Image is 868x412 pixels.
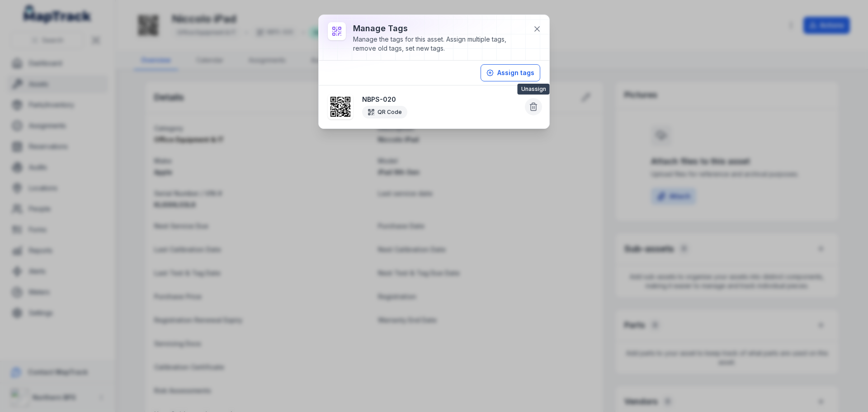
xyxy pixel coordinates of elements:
span: Unassign [518,84,550,95]
div: QR Code [362,106,407,118]
strong: NBPS-020 [362,95,521,104]
button: Assign tags [481,64,540,81]
div: Manage the tags for this asset. Assign multiple tags, remove old tags, set new tags. [353,35,526,53]
h3: Manage tags [353,22,526,35]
